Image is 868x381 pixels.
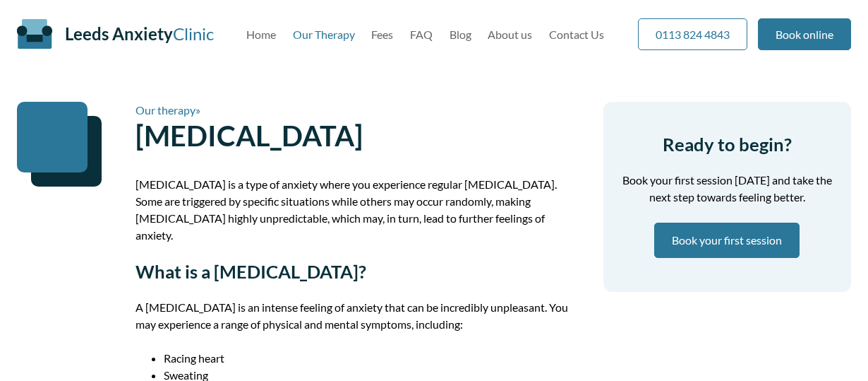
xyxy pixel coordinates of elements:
p: Book your first session [DATE] and take the next step towards feeling better. [620,172,834,206]
p: A [MEDICAL_DATA] is an intense feeling of anxiety that can be incredibly unpleasant. You may expe... [135,299,569,333]
a: Our therapy [135,103,195,117]
p: [MEDICAL_DATA] is a type of anxiety where you experience regular [MEDICAL_DATA]. Some are trigger... [135,176,569,244]
a: Our Therapy [293,28,355,41]
h2: What is a [MEDICAL_DATA]? [135,261,569,282]
li: Racing heart [164,350,569,367]
a: FAQ [410,28,433,41]
a: Home [246,28,276,41]
a: Blog [450,28,471,41]
h1: [MEDICAL_DATA] [135,119,569,153]
span: Leeds Anxiety [65,23,173,44]
a: Leeds AnxietyClinic [65,23,214,44]
a: Fees [371,28,393,41]
p: » [135,102,569,119]
a: Book online [758,18,851,50]
a: Contact Us [549,28,604,41]
h2: Ready to begin? [620,134,834,155]
a: 0113 824 4843 [638,18,747,50]
a: Book your first session [654,223,800,258]
a: About us [488,28,532,41]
